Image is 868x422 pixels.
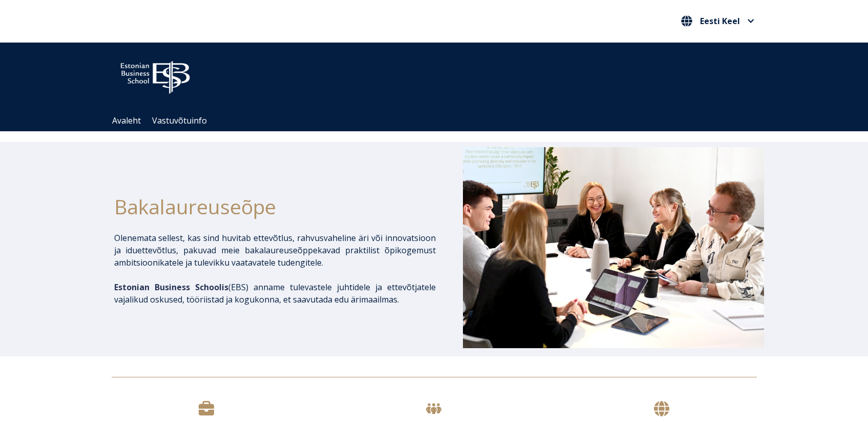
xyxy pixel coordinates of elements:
[114,232,436,269] p: Olenemata sellest, kas sind huvitab ettevõtlus, rahvusvaheline äri või innovatsioon ja iduettevõt...
[107,110,772,131] div: Navigation Menu
[114,282,231,293] span: (
[679,13,757,29] button: Eesti Keel
[152,115,207,126] a: Vastuvõtuinfo
[114,282,228,293] span: Estonian Business Schoolis
[112,53,199,97] img: ebs_logo2016_white
[700,17,740,25] span: Eesti Keel
[679,13,757,30] nav: Vali oma keel
[114,191,436,222] h1: Bakalaureuseõpe
[463,147,764,348] img: Bakalaureusetudengid
[114,281,436,306] p: EBS) anname tulevastele juhtidele ja ettevõtjatele vajalikud oskused, tööriistad ja kogukonna, et...
[112,115,141,126] a: Avaleht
